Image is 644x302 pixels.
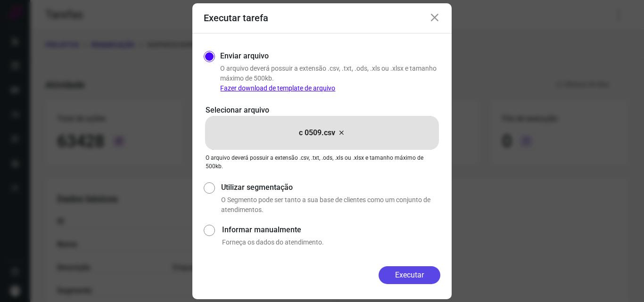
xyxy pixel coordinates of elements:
p: Selecionar arquivo [206,105,438,116]
a: Fazer download de template de arquivo [220,84,335,92]
button: Executar [379,266,440,284]
label: Enviar arquivo [220,50,269,62]
p: c 0509.csv [299,127,335,139]
p: O arquivo deverá possuir a extensão .csv, .txt, .ods, .xls ou .xlsx e tamanho máximo de 500kb. [206,154,438,171]
h3: Executar tarefa [204,12,268,24]
label: Utilizar segmentação [221,182,440,193]
p: Forneça os dados do atendimento. [222,237,440,247]
p: O arquivo deverá possuir a extensão .csv, .txt, .ods, .xls ou .xlsx e tamanho máximo de 500kb. [220,64,440,93]
p: O Segmento pode ser tanto a sua base de clientes como um conjunto de atendimentos. [221,195,440,215]
label: Informar manualmente [222,224,440,236]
